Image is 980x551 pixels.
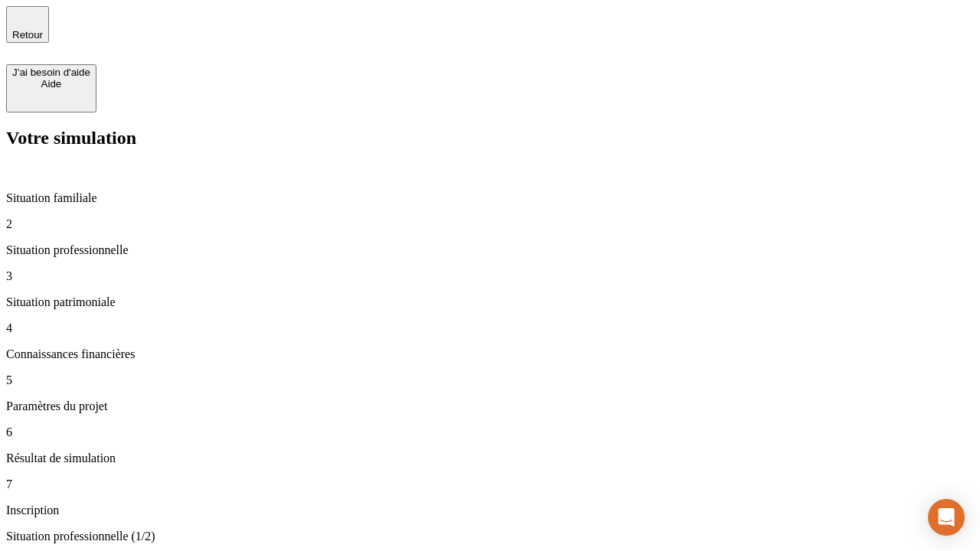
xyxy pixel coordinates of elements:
p: 5 [6,373,974,387]
p: 7 [6,478,974,491]
p: Situation professionnelle [6,243,974,257]
p: Connaissances financières [6,347,974,361]
p: 4 [6,321,974,335]
button: Retour [6,6,49,43]
p: Situation professionnelle (1/2) [6,530,974,543]
div: Open Intercom Messenger [928,499,965,536]
div: Aide [12,78,90,90]
span: Retour [12,29,43,41]
div: J’ai besoin d'aide [12,67,90,78]
p: Paramètres du projet [6,399,974,413]
p: 2 [6,217,974,231]
p: 6 [6,425,974,439]
p: Inscription [6,504,974,517]
p: 3 [6,269,974,283]
p: Situation familiale [6,191,974,205]
button: J’ai besoin d'aideAide [6,64,96,112]
p: Résultat de simulation [6,452,974,465]
p: Situation patrimoniale [6,295,974,309]
h2: Votre simulation [6,128,974,148]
